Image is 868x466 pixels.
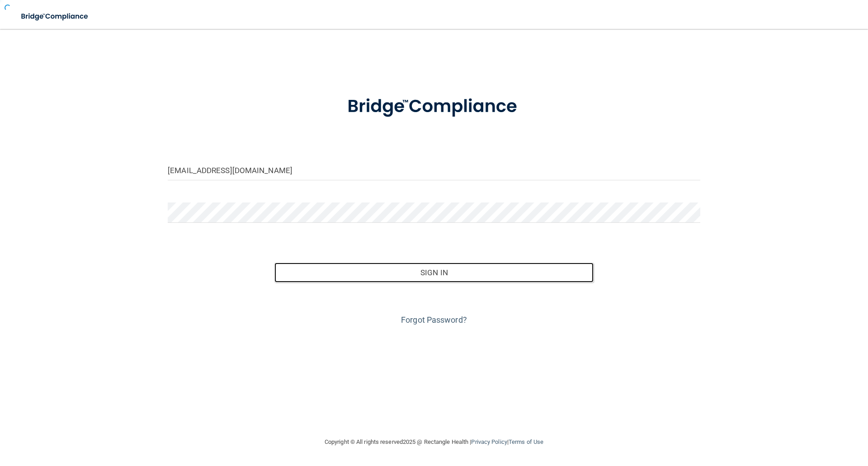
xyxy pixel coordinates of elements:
[168,160,700,180] input: Email
[274,263,594,282] button: Sign In
[401,315,467,325] a: Forgot Password?
[14,7,97,26] img: bridge_compliance_login_screen.278c3ca4.svg
[509,438,543,445] a: Terms of Use
[269,428,599,457] div: Copyright © All rights reserved 2025 @ Rectangle Health | |
[329,83,539,130] img: bridge_compliance_login_screen.278c3ca4.svg
[471,438,507,445] a: Privacy Policy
